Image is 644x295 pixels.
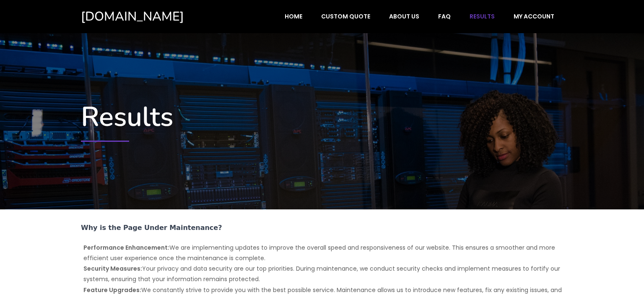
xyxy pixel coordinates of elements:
[276,8,311,24] a: Home
[461,8,504,24] a: Results
[380,8,428,24] a: About Us
[429,8,460,24] a: FAQ
[312,8,379,24] a: Custom Quote
[83,243,169,252] span: Performance Enhancement:
[470,13,495,20] span: Results
[321,13,370,20] span: Custom Quote
[514,13,554,20] span: My account
[83,286,141,294] span: Feature Upgrades:
[285,13,302,20] span: Home
[81,224,222,232] span: Why is the Page Under Maintenance?
[83,264,563,285] p: Your privacy and data security are our top priorities. During maintenance, we conduct security ch...
[505,8,563,24] a: My account
[81,101,563,133] h1: Results
[83,264,142,273] span: Security Measures:
[81,8,220,25] a: [DOMAIN_NAME]
[438,13,451,20] span: FAQ
[83,243,563,264] p: We are implementing updates to improve the overall speed and responsiveness of our website. This ...
[389,13,419,20] span: About Us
